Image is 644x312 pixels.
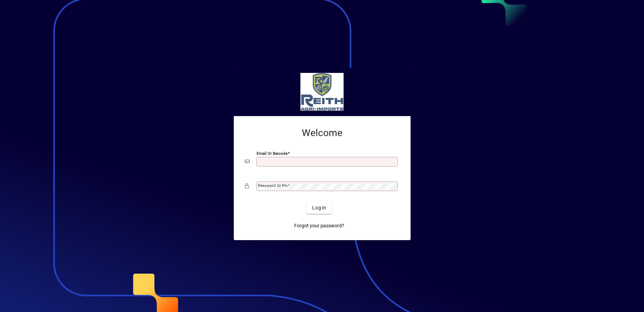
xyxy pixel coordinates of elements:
[294,222,344,229] span: Forgot your password?
[312,204,326,211] span: Login
[307,201,332,214] button: Login
[291,219,347,232] a: Forgot your password?
[258,183,288,188] mat-label: Password or Pin
[245,127,400,139] h2: Welcome
[257,151,288,156] mat-label: Email or Barcode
